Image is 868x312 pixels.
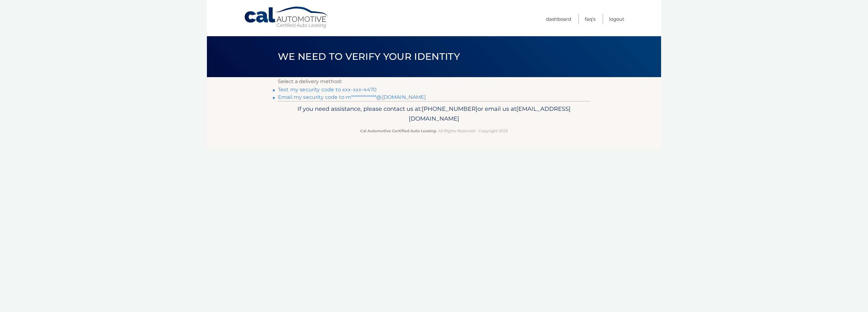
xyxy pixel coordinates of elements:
p: If you need assistance, please contact us at: or email us at [282,104,586,124]
a: Logout [609,14,624,24]
p: - All Rights Reserved - Copyright 2025 [282,128,586,134]
p: Select a delivery method: [278,77,590,86]
a: Dashboard [546,14,571,24]
a: FAQ's [585,14,595,24]
span: We need to verify your identity [278,51,460,62]
span: [PHONE_NUMBER] [422,105,478,112]
a: Text my security code to xxx-xxx-4470 [278,87,377,93]
a: Cal Automotive [244,6,329,29]
strong: Cal Automotive Certified Auto Leasing [360,128,436,133]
